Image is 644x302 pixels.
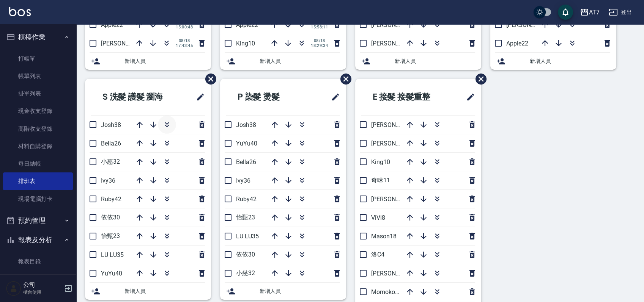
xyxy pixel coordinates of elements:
span: 依依30 [101,214,120,221]
button: save [558,5,573,20]
span: YuYu40 [101,270,122,277]
span: [PERSON_NAME]9 [371,270,420,277]
span: [PERSON_NAME]6 [101,40,150,47]
span: Momoko12 [371,288,402,296]
div: 新增人員 [85,53,211,70]
span: YuYu40 [236,140,257,147]
span: 新增人員 [530,57,610,65]
span: Bella26 [236,158,256,166]
span: 奇咪11 [371,177,390,184]
span: [PERSON_NAME]2 [371,121,420,128]
span: 怡甄23 [101,232,120,239]
img: Person [6,281,21,296]
div: 新增人員 [490,53,616,70]
span: 修改班表的標題 [326,88,340,106]
span: LU LU35 [236,233,259,240]
span: Apple22 [101,21,123,28]
span: Bella26 [101,140,121,147]
span: 18:29:34 [311,43,328,48]
button: 預約管理 [3,211,73,230]
span: 08/18 [176,38,193,43]
div: 新增人員 [220,283,346,300]
a: 排班表 [3,172,73,190]
span: 新增人員 [124,57,205,65]
span: King10 [236,40,255,47]
h2: P 染髮 燙髮 [226,83,309,111]
div: 新增人員 [85,283,211,300]
span: Ruby42 [236,196,257,203]
button: AT7 [577,5,603,20]
img: Logo [9,7,31,16]
span: [PERSON_NAME]6 [371,21,420,28]
a: 帳單列表 [3,67,73,85]
a: 報表目錄 [3,253,73,270]
span: 小慈32 [101,158,120,165]
button: 櫃檯作業 [3,27,73,47]
span: Josh38 [101,121,121,128]
h5: 公司 [23,281,62,289]
span: 新增人員 [395,57,475,65]
span: Josh38 [236,121,256,128]
span: [PERSON_NAME]7 [506,21,555,28]
span: 洛C4 [371,251,384,258]
span: [PERSON_NAME]9 [371,40,420,47]
span: Ivy36 [101,177,115,184]
span: 刪除班表 [470,68,488,90]
div: 新增人員 [220,53,346,70]
a: 每日結帳 [3,155,73,172]
div: 新增人員 [355,53,481,70]
span: 修改班表的標題 [191,88,205,106]
span: 刪除班表 [335,68,353,90]
span: Ruby42 [101,196,121,203]
span: 依依30 [236,251,255,258]
span: Apple22 [506,40,528,47]
h2: S 洗髮 護髮 瀏海 [91,83,183,111]
h2: E 接髮 接髮重整 [361,83,452,111]
span: 15:00:48 [176,25,193,30]
span: 17:43:45 [176,43,193,48]
span: Mason18 [371,233,397,240]
span: 怡甄23 [236,214,255,221]
a: 現場電腦打卡 [3,190,73,208]
span: 小慈32 [236,269,255,277]
button: 報表及分析 [3,230,73,250]
span: 新增人員 [124,287,205,295]
span: [PERSON_NAME] 5 [371,140,422,147]
span: ViVi8 [371,214,385,221]
span: Apple22 [236,21,258,28]
a: 高階收支登錄 [3,120,73,138]
a: 掛單列表 [3,85,73,102]
button: 登出 [606,5,635,19]
span: LU LU35 [101,251,124,258]
span: [PERSON_NAME]7 [371,196,420,203]
span: 15:58:11 [311,25,328,30]
span: 新增人員 [260,57,340,65]
span: 刪除班表 [200,68,217,90]
a: 打帳單 [3,50,73,67]
span: 修改班表的標題 [461,88,475,106]
a: 現金收支登錄 [3,102,73,120]
span: Ivy36 [236,177,250,184]
p: 櫃台使用 [23,289,62,296]
span: 新增人員 [260,287,340,295]
a: 材料自購登錄 [3,138,73,155]
span: 08/18 [311,38,328,43]
a: 店家日報表 [3,270,73,288]
span: King10 [371,158,390,166]
div: AT7 [589,8,600,17]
